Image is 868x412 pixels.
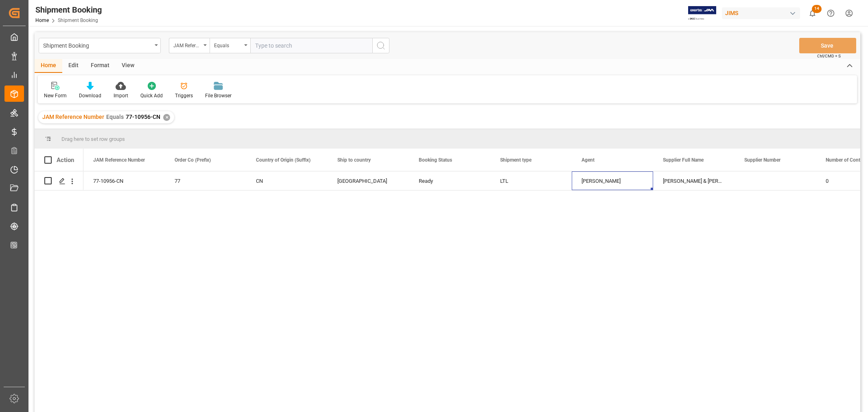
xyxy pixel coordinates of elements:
span: 14 [812,5,822,13]
div: 77-10956-CN [83,171,165,190]
button: show 14 new notifications [803,4,822,22]
div: Shipment Booking [43,40,152,50]
button: open menu [210,38,250,53]
input: Type to search [250,38,372,53]
img: Exertis%20JAM%20-%20Email%20Logo.jpg_1722504956.jpg [688,6,716,20]
span: Order Co (Prefix) [175,157,211,163]
div: [PERSON_NAME] [582,172,643,191]
span: Supplier Full Name [663,157,704,163]
button: Save [799,38,856,53]
div: Press SPACE to select this row. [35,171,83,191]
span: Shipment type [500,157,531,163]
span: Supplier Number [744,157,781,163]
div: ✕ [163,114,170,121]
span: Ctrl/CMD + S [817,53,841,59]
span: JAM Reference Number [93,157,145,163]
span: Agent [582,157,595,163]
div: Shipment Booking [35,4,102,16]
span: Ship to country [337,157,371,163]
div: Format [85,59,116,73]
span: Drag here to set row groups [61,136,125,142]
div: CN [256,172,318,191]
div: Import [114,92,128,99]
div: Action [57,156,74,164]
div: View [116,59,140,73]
span: Country of Origin (Suffix) [256,157,310,163]
div: JAM Reference Number [173,40,201,49]
div: 77 [175,172,236,191]
div: Download [79,92,101,99]
div: Edit [62,59,85,73]
button: JIMS [722,5,803,21]
div: File Browser [205,92,232,99]
div: Equals [214,40,242,49]
button: search button [372,38,389,53]
div: Home [35,59,62,73]
div: Triggers [175,92,193,99]
div: [GEOGRAPHIC_DATA] [337,172,399,191]
span: Booking Status [419,157,452,163]
button: Help Center [822,4,840,22]
span: Equals [106,114,124,120]
button: open menu [169,38,210,53]
div: LTL [500,172,562,191]
div: [PERSON_NAME] & [PERSON_NAME] [GEOGRAPHIC_DATA] [653,171,735,190]
div: Ready [419,172,481,191]
div: Quick Add [140,92,163,99]
button: open menu [39,38,161,53]
div: New Form [44,92,67,99]
span: 77-10956-CN [126,114,160,120]
span: JAM Reference Number [42,114,104,120]
a: Home [35,18,49,23]
div: JIMS [722,7,800,19]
